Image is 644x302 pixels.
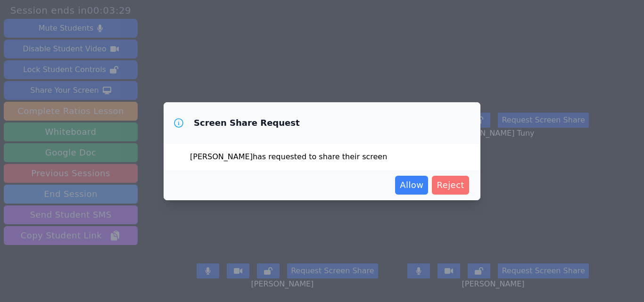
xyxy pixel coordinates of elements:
h3: Screen Share Request [194,117,300,129]
span: Allow [400,179,423,192]
span: Reject [437,179,464,192]
div: [PERSON_NAME] has requested to share their screen [164,144,480,170]
button: Reject [432,176,469,195]
button: Allow [395,176,428,195]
